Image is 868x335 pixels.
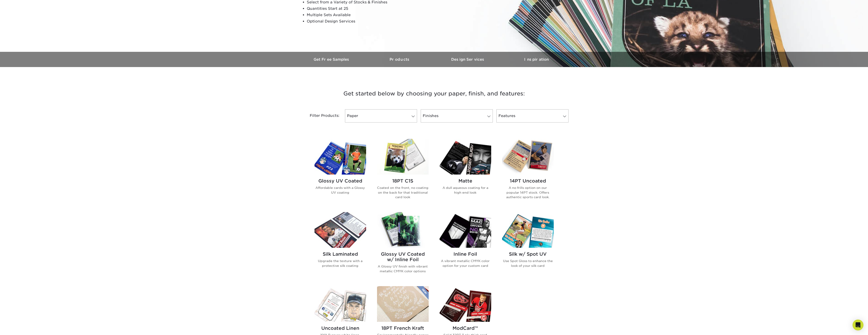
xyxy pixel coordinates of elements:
[440,185,491,195] p: A dull aqueous coating for a high end look
[377,139,429,207] a: 18PT C1S Trading Cards 18PT C1S Coated on the front, no coating on the back for that traditional ...
[502,185,554,199] p: A no frills option on our popular 14PT stock. Offers authentic sports card look.
[298,57,366,62] h3: Get Free Samples
[377,139,429,175] img: 18PT C1S Trading Cards
[377,178,429,184] h2: 18PT C1S
[314,251,366,257] h2: Silk Laminated
[440,212,491,281] a: Inline Foil Trading Cards Inline Foil A vibrant metallic CMYK color option for your custom card
[377,251,429,262] h2: Glossy UV Coated w/ Inline Foil
[307,18,417,25] li: Optional Design Services
[440,178,491,184] h2: Matte
[298,109,343,122] div: Filter Products:
[314,178,366,184] h2: Glossy UV Coated
[377,185,429,199] p: Coated on the front, no coating on the back for that traditional card look
[377,325,429,331] h2: 18PT French Kraft
[377,212,429,281] a: Glossy UV Coated w/ Inline Foil Trading Cards Glossy UV Coated w/ Inline Foil A Glossy UV finish ...
[314,139,366,175] img: Glossy UV Coated Trading Cards
[417,286,429,300] img: New Product
[853,320,863,330] div: Open Intercom Messenger
[301,83,567,104] h3: Get started below by choosing your paper, finish, and features:
[421,109,493,122] a: Finishes
[314,286,366,322] img: Uncoated Linen Trading Cards
[502,178,554,184] h2: 14PT Uncoated
[440,251,491,257] h2: Inline Foil
[314,325,366,331] h2: Uncoated Linen
[496,109,569,122] a: Features
[314,259,366,268] p: Upgrade the texture with a protective silk coating
[502,52,571,67] a: Inspiration
[345,109,417,122] a: Paper
[440,325,491,331] h2: ModCard™
[377,212,429,248] img: Glossy UV Coated w/ Inline Foil Trading Cards
[502,259,554,268] p: Use Spot Gloss to enhance the look of your silk card
[440,212,491,248] img: Inline Foil Trading Cards
[434,52,502,67] a: Design Services
[366,57,434,62] h3: Products
[314,212,366,248] img: Silk Laminated Trading Cards
[377,286,429,322] img: 18PT French Kraft Trading Cards
[314,139,366,207] a: Glossy UV Coated Trading Cards Glossy UV Coated Affordable cards with a Glossy UV coating
[502,57,571,62] h3: Inspiration
[440,139,491,207] a: Matte Trading Cards Matte A dull aqueous coating for a high end look
[440,259,491,268] p: A vibrant metallic CMYK color option for your custom card
[377,264,429,273] p: A Glossy UV finish with vibrant metallic CMYK color options
[502,139,554,207] a: 14PT Uncoated Trading Cards 14PT Uncoated A no frills option on our popular 14PT stock. Offers au...
[502,212,554,281] a: Silk w/ Spot UV Trading Cards Silk w/ Spot UV Use Spot Gloss to enhance the look of your silk card
[298,52,366,67] a: Get Free Samples
[314,185,366,195] p: Affordable cards with a Glossy UV coating
[366,52,434,67] a: Products
[440,139,491,175] img: Matte Trading Cards
[434,57,502,62] h3: Design Services
[502,212,554,248] img: Silk w/ Spot UV Trading Cards
[307,5,417,12] li: Quantities Start at 25
[314,212,366,281] a: Silk Laminated Trading Cards Silk Laminated Upgrade the texture with a protective silk coating
[502,139,554,175] img: 14PT Uncoated Trading Cards
[502,251,554,257] h2: Silk w/ Spot UV
[440,286,491,322] img: ModCard™ Trading Cards
[307,12,417,18] li: Multiple Sets Available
